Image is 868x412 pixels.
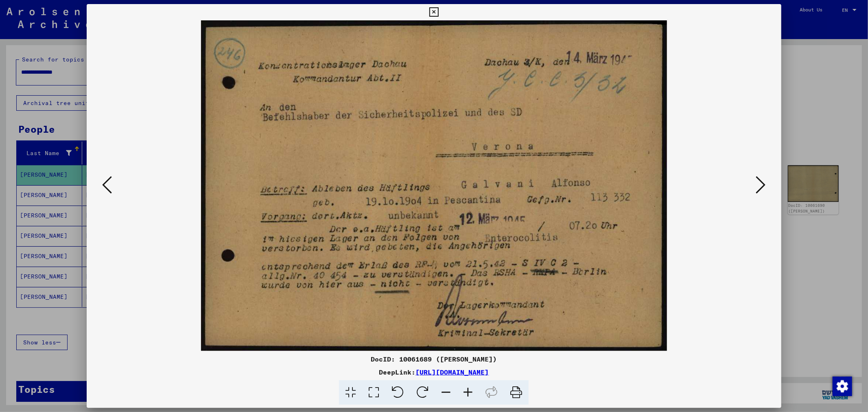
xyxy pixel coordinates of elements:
img: 001.jpg [114,20,753,351]
div: Change consent [832,376,852,396]
a: [URL][DOMAIN_NAME] [415,368,489,376]
div: DocID: 10061689 ([PERSON_NAME]) [87,354,781,364]
div: DeepLink: [87,367,781,377]
img: Change consent [833,377,852,396]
